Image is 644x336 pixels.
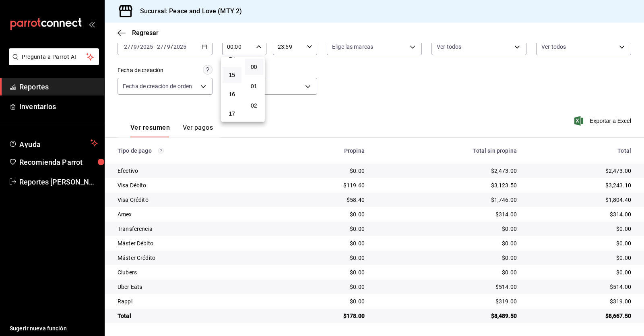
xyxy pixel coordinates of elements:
[223,106,242,122] button: 17
[250,83,259,89] span: 01
[250,102,259,109] span: 02
[227,110,237,117] span: 17
[227,91,237,97] span: 16
[245,97,264,114] button: 02
[250,64,259,70] span: 00
[245,78,264,94] button: 01
[223,86,242,102] button: 16
[227,72,237,78] span: 15
[245,59,264,75] button: 00
[223,67,242,83] button: 15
